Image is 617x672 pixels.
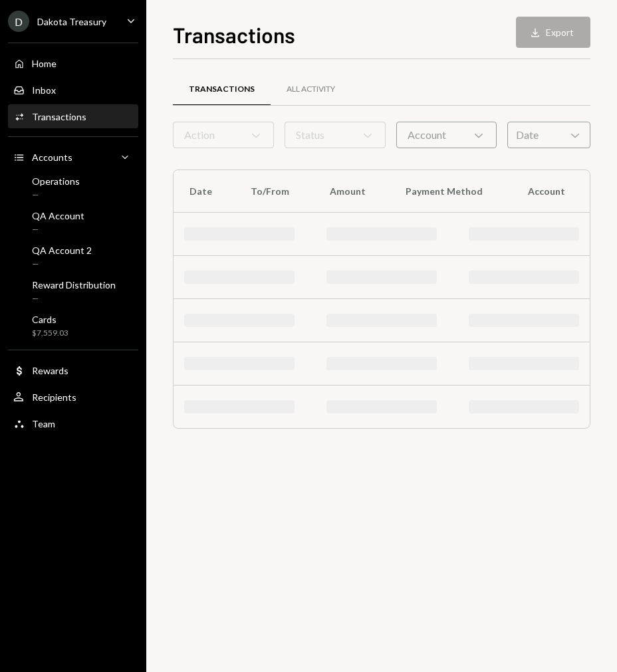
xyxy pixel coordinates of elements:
div: All Activity [287,84,335,95]
div: — [32,189,80,201]
a: QA Account— [8,206,138,238]
th: Account [512,170,590,213]
div: Home [32,58,57,69]
div: — [32,293,116,304]
a: All Activity [271,72,351,106]
div: Accounts [32,152,72,163]
div: Recipients [32,392,76,403]
div: Reward Distribution [32,279,116,290]
a: QA Account 2— [8,241,138,273]
th: To/From [235,170,314,213]
div: — [32,259,92,270]
a: Inbox [8,78,138,102]
div: Rewards [32,365,68,376]
a: Operations— [8,171,138,203]
div: Account [396,122,497,148]
div: QA Account [32,210,84,221]
div: Transactions [32,111,86,122]
div: Date [507,122,590,148]
th: Payment Method [390,170,512,213]
div: Transactions [189,84,255,95]
a: Team [8,411,138,435]
th: Date [174,170,235,213]
a: Cards$7,559.03 [8,310,138,342]
div: Cards [32,314,68,325]
div: — [32,224,84,235]
a: Reward Distribution— [8,275,138,307]
div: $7,559.03 [32,328,68,339]
div: Operations [32,175,80,187]
div: Inbox [32,84,56,96]
a: Rewards [8,358,138,382]
th: Amount [314,170,390,213]
div: D [8,11,29,32]
a: Transactions [173,72,271,106]
h1: Transactions [173,21,295,48]
a: Transactions [8,104,138,128]
div: Team [32,418,55,429]
div: Dakota Treasury [37,16,106,27]
a: Accounts [8,145,138,169]
div: QA Account 2 [32,245,92,256]
a: Home [8,51,138,75]
a: Recipients [8,385,138,409]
